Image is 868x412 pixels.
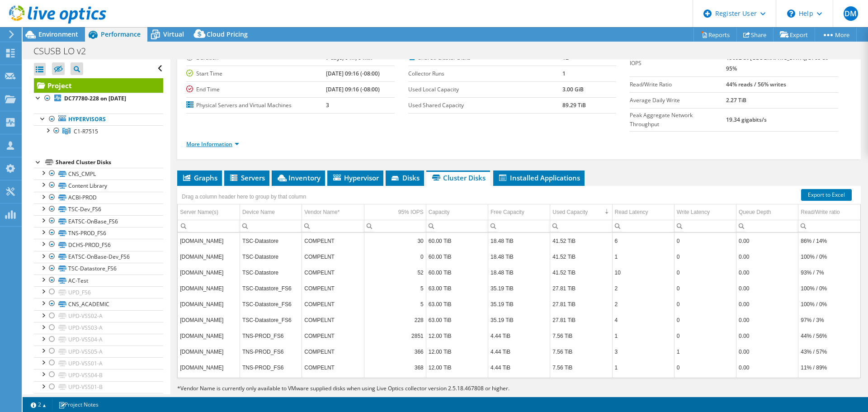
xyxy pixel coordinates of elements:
[302,375,364,391] td: Column Vendor Name*, Value COMPELNT
[674,204,736,220] td: Write Latency Column
[302,328,364,344] td: Column Vendor Name*, Value COMPELNT
[34,263,163,275] a: TSC-Datastore_FS6
[240,204,302,220] td: Device Name Column
[736,249,798,265] td: Column Queue Depth, Value 0.00
[178,204,240,220] td: Server Name(s) Column
[34,357,163,369] a: UPD-VSS01-A
[364,312,426,328] td: Column 95% IOPS, Value 228
[332,173,379,182] span: Hypervisor
[326,85,380,93] b: [DATE] 09:16 (-08:00)
[736,28,774,42] a: Share
[186,140,239,148] a: More Information
[240,296,302,312] td: Column Device Name, Value TSC-Datastore_FS6
[426,375,488,391] td: Column Capacity, Value 20.00 TiB
[429,207,450,218] div: Capacity
[240,265,302,280] td: Column Device Name, Value TSC-Datastore
[364,375,426,391] td: Column 95% IOPS, Value 5
[364,220,426,232] td: Column 95% IOPS, Filter cell
[488,265,550,280] td: Column Free Capacity, Value 18.48 TiB
[34,239,163,251] a: DCHS-PROD_FS6
[186,69,326,78] label: Start Time
[612,360,674,375] td: Column Read Latency, Value 1
[488,328,550,344] td: Column Free Capacity, Value 4.44 TiB
[240,344,302,360] td: Column Device Name, Value TNS-PROD_FS6
[34,204,163,215] a: TSC-Dev_FS6
[229,173,265,182] span: Servers
[488,344,550,360] td: Column Free Capacity, Value 4.44 TiB
[240,249,302,265] td: Column Device Name, Value TSC-Datastore
[182,173,217,182] span: Graphs
[550,344,612,360] td: Column Used Capacity, Value 7.56 TiB
[34,192,163,204] a: ACBI-PROD
[426,344,488,360] td: Column Capacity, Value 12.00 TiB
[562,54,569,62] b: 12
[34,322,163,334] a: UPD-VSS03-A
[550,280,612,296] td: Column Used Capacity, Value 27.81 TiB
[674,220,736,232] td: Column Write Latency, Filter cell
[302,296,364,312] td: Column Vendor Name*, Value COMPELNT
[426,204,488,220] td: Capacity Column
[550,328,612,344] td: Column Used Capacity, Value 7.56 TiB
[34,168,163,180] a: CNS_CMPL
[562,70,566,77] b: 1
[364,360,426,375] td: Column 95% IOPS, Value 368
[736,220,798,232] td: Column Queue Depth, Filter cell
[562,85,584,93] b: 3.00 GiB
[736,375,798,391] td: Column Queue Depth, Value 0.00
[364,265,426,280] td: Column 95% IOPS, Value 52
[178,344,240,360] td: Column Server Name(s), Value esx6.csusb.edu
[302,344,364,360] td: Column Vendor Name*, Value COMPELNT
[674,312,736,328] td: Column Write Latency, Value 0
[34,334,163,346] a: UPD-VSS04-A
[736,360,798,375] td: Column Queue Depth, Value 0.00
[34,275,163,286] a: AC-Test
[798,220,860,232] td: Column Read/Write ratio, Filter cell
[326,70,380,77] b: [DATE] 09:16 (-08:00)
[726,116,767,123] b: 19.34 gigabits/s
[34,114,163,125] a: Hypervisors
[304,207,340,218] div: Vendor Name*
[674,233,736,249] td: Column Write Latency, Value 0
[240,375,302,391] td: Column Device Name, Value EATSC-OnBase_FS6
[240,280,302,296] td: Column Device Name, Value TSC-Datastore_FS6
[798,312,860,328] td: Column Read/Write ratio, Value 97% / 3%
[186,101,326,110] label: Physical Servers and Virtual Machines
[326,101,329,109] b: 3
[34,369,163,381] a: UPD-VSS04-B
[739,207,771,218] div: Queue Depth
[726,81,786,88] b: 44% reads / 56% writes
[240,360,302,375] td: Column Device Name, Value TNS-PROD_FS6
[74,128,98,135] span: C1-R7515
[426,280,488,296] td: Column Capacity, Value 63.00 TiB
[498,173,580,182] span: Installed Applications
[798,280,860,296] td: Column Read/Write ratio, Value 100% / 0%
[178,220,240,232] td: Column Server Name(s), Filter cell
[801,207,840,218] div: Read/Write ratio
[674,344,736,360] td: Column Write Latency, Value 1
[34,381,163,393] a: UPD-VSS01-B
[612,220,674,232] td: Column Read Latency, Filter cell
[550,204,612,220] td: Used Capacity Column
[364,249,426,265] td: Column 95% IOPS, Value 0
[612,375,674,391] td: Column Read Latency, Value 2
[426,360,488,375] td: Column Capacity, Value 12.00 TiB
[736,233,798,249] td: Column Queue Depth, Value 0.00
[364,233,426,249] td: Column 95% IOPS, Value 30
[844,6,858,21] span: DM
[674,296,736,312] td: Column Write Latency, Value 0
[34,298,163,310] a: CNS_ACADEMIC
[101,30,141,38] span: Performance
[550,265,612,280] td: Column Used Capacity, Value 41.52 TiB
[364,204,426,220] td: 95% IOPS Column
[736,328,798,344] td: Column Queue Depth, Value 0.00
[612,204,674,220] td: Read Latency Column
[34,251,163,263] a: EATSC-OnBase-Dev_FS6
[726,54,828,72] b: 19092 at [GEOGRAPHIC_DATA], 3769 at 95%
[488,296,550,312] td: Column Free Capacity, Value 35.19 TiB
[674,375,736,391] td: Column Write Latency, Value 0
[207,30,248,38] span: Cloud Pricing
[612,280,674,296] td: Column Read Latency, Value 2
[180,384,509,392] span: Vendor Name is currently only available to VMware supplied disks when using Live Optics collector...
[186,85,326,94] label: End Time
[736,204,798,220] td: Queue Depth Column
